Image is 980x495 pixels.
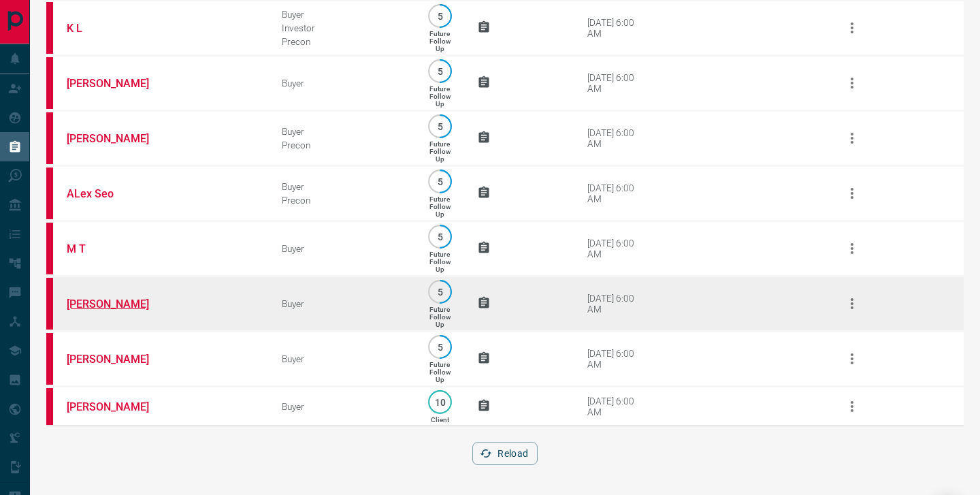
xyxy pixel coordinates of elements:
a: [PERSON_NAME] [67,77,169,90]
div: [DATE] 6:00 AM [587,348,645,370]
div: property.ca [46,2,53,54]
div: property.ca [46,112,53,164]
p: Future Follow Up [429,140,451,163]
p: Future Follow Up [429,251,451,273]
div: Buyer [282,298,403,309]
p: Future Follow Up [429,195,451,218]
p: 5 [435,287,445,297]
p: Future Follow Up [429,85,451,108]
div: [DATE] 6:00 AM [587,17,645,39]
div: Precon [282,140,403,150]
div: Investor [282,22,403,33]
p: 5 [435,342,445,352]
a: K L [67,22,169,35]
a: ALex Seo [67,187,169,200]
div: Buyer [282,78,403,89]
div: property.ca [46,167,53,219]
a: [PERSON_NAME] [67,132,169,145]
div: [DATE] 6:00 AM [587,396,645,417]
div: Buyer [282,353,403,364]
div: [DATE] 6:00 AM [587,293,645,315]
div: property.ca [46,278,53,330]
p: Client [431,416,449,424]
p: 5 [435,11,445,21]
div: [DATE] 6:00 AM [587,182,645,204]
div: property.ca [46,333,53,385]
button: Reload [472,442,537,465]
p: Future Follow Up [429,361,451,383]
div: property.ca [46,57,53,109]
a: [PERSON_NAME] [67,353,169,366]
p: Future Follow Up [429,306,451,328]
p: Future Follow Up [429,30,451,52]
p: 5 [435,176,445,187]
div: Buyer [282,401,403,412]
div: Precon [282,195,403,206]
p: 5 [435,66,445,76]
div: Buyer [282,9,403,20]
div: property.ca [46,223,53,274]
a: [PERSON_NAME] [67,400,169,413]
div: property.ca [46,388,53,425]
div: Buyer [282,126,403,137]
div: Buyer [282,181,403,192]
a: M T [67,242,169,255]
a: [PERSON_NAME] [67,298,169,310]
div: Buyer [282,243,403,254]
div: [DATE] 6:00 AM [587,238,645,259]
div: Precon [282,36,403,47]
p: 5 [435,231,445,242]
p: 5 [435,121,445,131]
p: 10 [435,397,445,407]
div: [DATE] 6:00 AM [587,72,645,94]
div: [DATE] 6:00 AM [587,127,645,149]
